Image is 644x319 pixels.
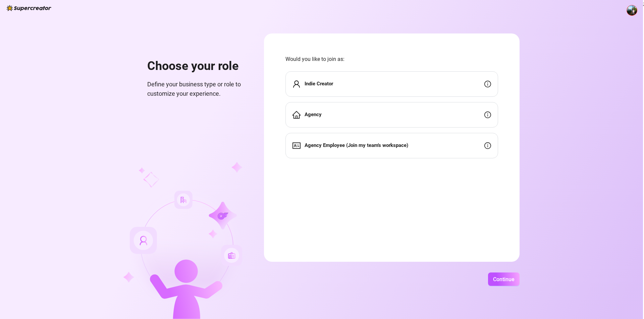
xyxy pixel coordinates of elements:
span: info-circle [484,142,491,149]
strong: Agency [305,111,322,117]
img: logo [7,5,51,11]
span: user [292,80,301,88]
span: Define your business type or role to customize your experience. [147,80,248,99]
span: info-circle [484,81,491,87]
span: Would you like to join as: [285,55,498,63]
span: idcard [292,142,301,150]
span: info-circle [484,111,491,118]
span: Continue [493,276,515,283]
h1: Choose your role [147,59,248,74]
strong: Agency Employee (Join my team's workspace) [305,142,408,148]
span: home [292,111,301,119]
strong: Indie Creator [305,81,333,87]
img: ACg8ocIFnK7w87bcFRx6RQMiu_CCLWAiEDl15c3zoVQ6ZEqyyWxyDbP6=s96-c [627,5,637,15]
button: Continue [488,272,520,286]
